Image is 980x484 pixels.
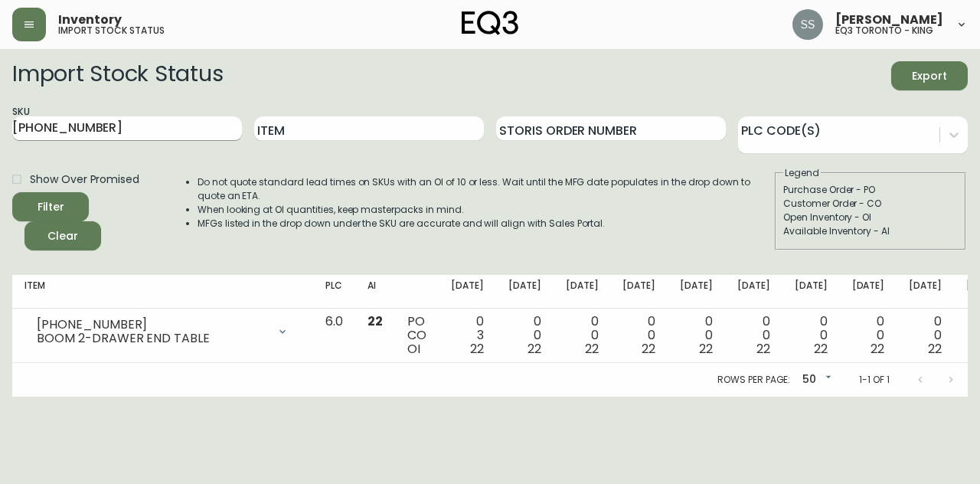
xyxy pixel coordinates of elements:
span: 22 [871,340,884,358]
span: 22 [470,340,484,358]
span: OI [407,340,420,358]
div: 0 0 [622,315,655,356]
th: [DATE] [439,275,496,309]
div: PO CO [407,315,426,356]
div: Open Inventory - OI [783,211,958,224]
div: 0 0 [795,315,828,356]
span: 22 [585,340,599,358]
button: Export [891,61,968,90]
div: Available Inventory - AI [783,224,958,238]
span: 22 [928,340,942,358]
h5: import stock status [58,26,165,35]
img: logo [462,11,518,35]
div: [PHONE_NUMBER]BOOM 2-DRAWER END TABLE [24,315,301,348]
div: 0 0 [680,315,713,356]
h2: Import Stock Status [12,61,223,90]
span: Inventory [58,14,122,26]
div: Filter [38,198,64,217]
th: [DATE] [610,275,668,309]
span: 22 [756,340,770,358]
legend: Legend [783,166,821,180]
div: 0 0 [852,315,885,356]
div: 0 0 [909,315,942,356]
div: [PHONE_NUMBER] [37,318,267,332]
span: 22 [367,312,383,330]
span: 22 [642,340,655,358]
span: 22 [528,340,541,358]
span: [PERSON_NAME] [835,14,943,26]
li: MFGs listed in the drop down under the SKU are accurate and will align with Sales Portal. [198,217,773,231]
div: 50 [796,368,835,393]
div: 0 3 [451,315,484,356]
th: Item [12,275,313,309]
div: 0 0 [508,315,541,356]
div: Customer Order - CO [783,197,958,211]
p: Rows per page: [717,373,790,387]
th: [DATE] [668,275,725,309]
th: [DATE] [897,275,954,309]
span: Show Over Promised [30,172,139,188]
th: PLC [313,275,355,309]
div: 0 0 [737,315,770,356]
th: [DATE] [496,275,554,309]
th: [DATE] [554,275,611,309]
th: [DATE] [840,275,897,309]
img: f1b6f2cda6f3b51f95337c5892ce6799 [792,9,823,40]
span: 22 [699,340,713,358]
h5: eq3 toronto - king [835,26,933,35]
button: Filter [12,192,89,221]
td: 6.0 [313,309,355,363]
p: 1-1 of 1 [859,373,890,387]
span: Clear [37,227,89,246]
button: Clear [24,221,101,250]
li: When looking at OI quantities, keep masterpacks in mind. [198,203,773,217]
th: AI [355,275,395,309]
span: 22 [814,340,828,358]
th: [DATE] [725,275,782,309]
div: Purchase Order - PO [783,183,958,197]
li: Do not quote standard lead times on SKUs with an OI of 10 or less. Wait until the MFG date popula... [198,175,773,203]
span: Export [903,67,955,86]
div: 0 0 [566,315,599,356]
th: [DATE] [782,275,840,309]
div: BOOM 2-DRAWER END TABLE [37,332,267,345]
